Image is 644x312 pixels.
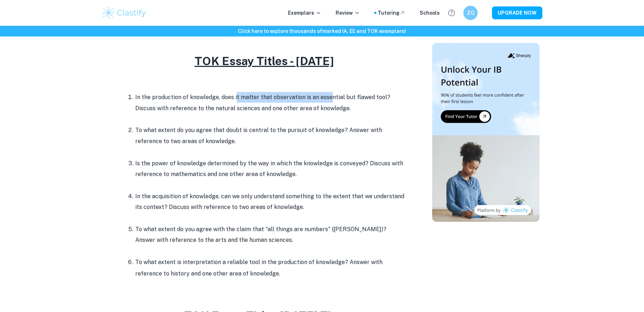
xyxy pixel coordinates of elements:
img: Thumbnail [432,43,540,222]
u: TOK Essay Titles - [DATE] [195,54,334,68]
p: In the acquisition of knowledge, can we only understand something to the extent that we understan... [135,191,407,213]
p: Exemplars [288,9,321,17]
p: To what extent do you agree with the claim that "all things are numbers" ([PERSON_NAME])? Answer ... [135,224,407,246]
p: Review [336,9,360,17]
img: Clastify logo [102,6,147,20]
p: Is the power of knowledge determined by the way in which the knowledge is conveyed? Discuss with ... [135,158,407,180]
button: UPGRADE NOW [492,6,542,19]
a: Schools [420,9,440,17]
p: To what extent do you agree that doubt is central to the pursuit of knowledge? Answer with refere... [135,125,407,147]
h6: Click here to explore thousands of marked IA, EE and TOK exemplars ! [1,27,643,35]
h6: ZQ [467,9,475,17]
li: To what extent is interpretation a reliable tool in the production of knowledge? Answer with refe... [135,257,407,279]
p: In the production of knowledge, does it matter that observation is an essential but flawed tool? ... [135,92,407,114]
button: ZQ [463,6,478,20]
a: Tutoring [378,9,405,17]
button: Help and Feedback [445,7,458,19]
